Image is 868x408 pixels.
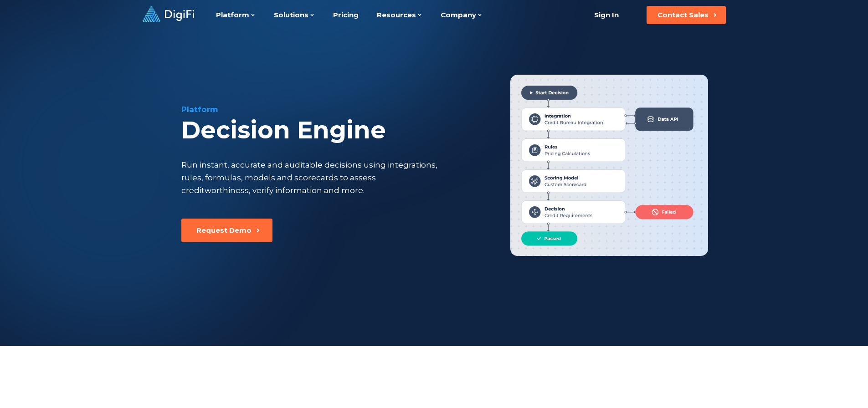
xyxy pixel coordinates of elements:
[196,226,252,235] div: Request Demo
[181,104,482,115] div: Platform
[583,6,630,24] a: Sign In
[647,6,726,24] button: Contact Sales
[181,158,440,197] div: Run instant, accurate and auditable decisions using integrations, rules, formulas, models and sco...
[181,117,482,144] div: Decision Engine
[657,10,709,20] div: Contact Sales
[181,219,272,242] button: Request Demo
